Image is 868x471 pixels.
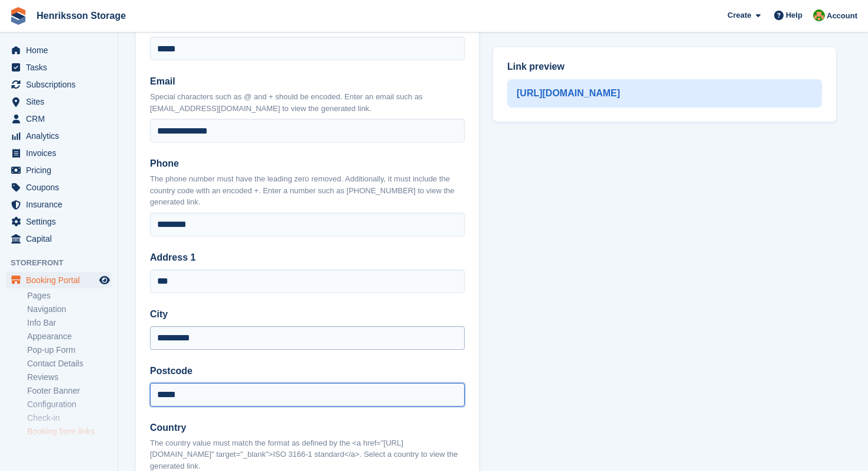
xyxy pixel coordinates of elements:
[27,385,112,397] a: Footer Banner
[26,59,97,76] span: Tasks
[26,162,97,178] span: Pricing
[27,304,112,315] a: Navigation
[27,345,112,356] a: Pop-up Form
[27,317,112,329] a: Info Bar
[727,9,751,21] span: Create
[97,273,112,287] a: Preview store
[6,230,112,247] a: menu
[32,6,130,25] a: Henriksson Storage
[6,128,112,144] a: menu
[150,307,465,321] label: City
[517,86,620,100] a: [URL][DOMAIN_NAME]
[26,213,97,230] span: Settings
[6,179,112,196] a: menu
[26,128,97,144] span: Analytics
[26,42,97,59] span: Home
[26,230,97,247] span: Capital
[150,364,465,378] label: Postcode
[6,59,112,76] a: menu
[150,421,465,435] label: Country
[507,61,822,72] h2: Link preview
[6,145,112,161] a: menu
[150,91,465,114] p: Special characters such as @ and + should be encoded. Enter an email such as [EMAIL_ADDRESS][DOMA...
[27,331,112,342] a: Appearance
[26,76,97,93] span: Subscriptions
[150,157,465,171] label: Phone
[6,93,112,110] a: menu
[26,196,97,213] span: Insurance
[26,111,97,127] span: CRM
[6,272,112,288] a: menu
[6,111,112,127] a: menu
[786,9,802,21] span: Help
[27,399,112,410] a: Configuration
[6,196,112,213] a: menu
[27,290,112,301] a: Pages
[27,358,112,369] a: Contact Details
[150,251,465,265] label: Address 1
[6,213,112,230] a: menu
[27,426,112,437] a: Booking form links
[27,412,112,424] a: Check-in
[26,145,97,161] span: Invoices
[813,9,825,21] img: Mikael Holmström
[27,440,112,451] a: Quotation form links
[6,76,112,93] a: menu
[9,7,27,25] img: stora-icon-8386f47178a22dfd0bd8f6a31ec36ba5ce8667c1dd55bd0f319d3a0aa187defe.svg
[26,93,97,110] span: Sites
[11,257,118,269] span: Storefront
[27,372,112,383] a: Reviews
[150,173,465,208] p: The phone number must have the leading zero removed. Additionally, it must include the country co...
[827,10,857,22] span: Account
[26,272,97,288] span: Booking Portal
[150,74,465,89] label: Email
[6,162,112,178] a: menu
[26,179,97,196] span: Coupons
[6,42,112,59] a: menu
